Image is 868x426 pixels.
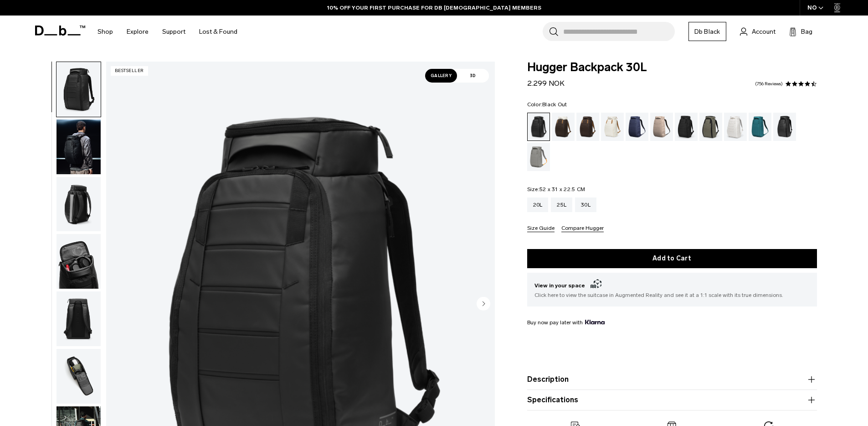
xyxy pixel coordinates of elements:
legend: Color: [527,102,567,107]
button: Specifications [527,395,817,405]
img: {"height" => 20, "alt" => "Klarna"} [585,320,605,324]
span: 3D [457,69,489,83]
button: Description [527,374,817,385]
a: Sand Grey [527,143,550,171]
span: Account [752,27,776,36]
a: Oatmilk [601,113,624,141]
a: Midnight Teal [749,113,771,141]
p: Bestseller [111,66,148,76]
button: Next slide [477,296,490,312]
img: Hugger Backpack 30L Black Out [56,291,101,346]
a: Account [740,26,776,37]
legend: Size: [527,187,586,192]
a: Blue Hour [626,113,648,141]
button: Hugger Backpack 30L Black Out [56,291,101,347]
button: View in your space Click here to view the suitcase in Augmented Reality and see it at a 1:1 scale... [527,273,817,307]
a: Reflective Black [773,113,796,141]
a: 20L [527,197,549,212]
a: Fogbow Beige [650,113,673,141]
a: 25L [551,197,572,212]
a: 30L [575,197,596,212]
img: Hugger Backpack 30L Black Out [56,177,101,232]
button: Hugger Backpack 30L Black Out [56,62,101,117]
a: Charcoal Grey [675,113,698,141]
a: Shop [98,16,113,48]
button: Hugger Backpack 30L Black Out [56,119,101,175]
img: Hugger Backpack 30L Black Out [56,349,101,404]
button: Hugger Backpack 30L Black Out [56,177,101,232]
button: Add to Cart [527,249,817,268]
span: Buy now pay later with [527,318,605,327]
span: Hugger Backpack 30L [527,62,817,73]
span: 2.299 NOK [527,79,565,88]
span: Gallery [425,69,457,83]
a: Support [162,16,185,48]
nav: Main Navigation [91,16,244,48]
span: Bag [801,27,812,36]
img: Hugger Backpack 30L Black Out [56,234,101,289]
img: Hugger Backpack 30L Black Out [56,119,101,174]
a: 10% OFF YOUR FIRST PURCHASE FOR DB [DEMOGRAPHIC_DATA] MEMBERS [327,4,541,12]
a: Cappuccino [552,113,575,141]
a: Explore [127,16,149,48]
a: Black Out [527,113,550,141]
button: Hugger Backpack 30L Black Out [56,234,101,289]
span: View in your space [534,280,810,291]
a: Db Black [688,22,726,41]
a: 756 reviews [755,82,783,86]
button: Bag [789,26,812,37]
a: Espresso [576,113,599,141]
img: Hugger Backpack 30L Black Out [56,62,101,117]
a: Forest Green [699,113,722,141]
button: Compare Hugger [561,225,604,232]
a: Lost & Found [199,16,237,48]
span: 52 x 31 x 22.5 CM [539,186,585,192]
a: Clean Slate [724,113,747,141]
button: Size Guide [527,225,555,232]
span: Click here to view the suitcase in Augmented Reality and see it at a 1:1 scale with its true dime... [534,291,810,299]
button: Hugger Backpack 30L Black Out [56,348,101,404]
span: Black Out [542,101,567,108]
